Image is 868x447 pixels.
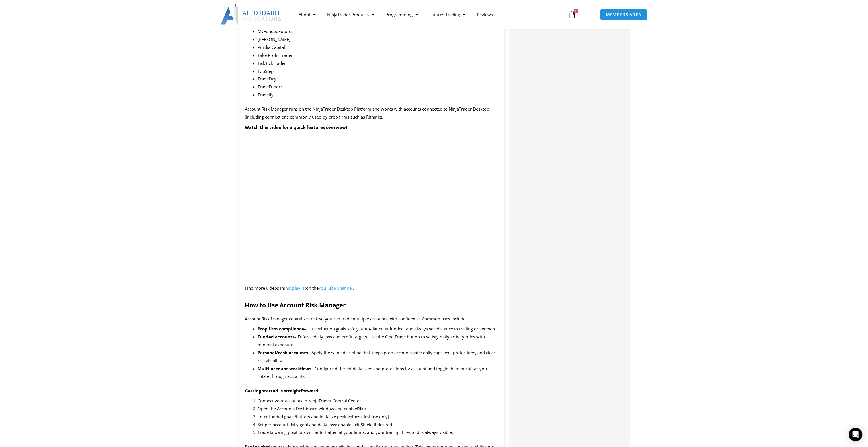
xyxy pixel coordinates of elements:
a: NinjaTrader Products [321,8,379,21]
span: TradeDay [258,76,276,82]
img: LogoAI | Affordable Indicators – NinjaTrader [221,4,282,25]
b: Watch this video for a quick features overview! [245,124,347,130]
span: . [353,285,354,291]
span: Connect your accounts in NinjaTrader Control Center. [258,398,362,403]
b: Prop firm compliance [258,326,304,332]
a: 0 [560,6,585,23]
span: Tradeify [258,92,274,98]
b: Getting started is straightforward: [245,388,319,394]
span: Find more videos in [245,285,284,291]
a: Programming [379,8,423,21]
a: this playlist [284,285,306,291]
span: MyFundedFutures [258,28,293,34]
span: TopStep [258,68,274,74]
span: – Apply the same discipline that keeps prop accounts safe: daily caps, exit protections, and clea... [258,350,495,363]
b: Personal/cash accounts [258,350,308,355]
span: Purdia Capital [258,44,285,50]
span: 0 [574,9,578,13]
span: Open the Accounts Dashboard window and enable [258,406,357,411]
span: . [366,406,367,411]
span: Account Risk Manager centralizes risk so you can trade multiple accounts with confidence. Common ... [245,316,467,322]
span: – Hit evaluation goals safely, auto-flatten at funded, and always see distance to trailing drawdown. [304,326,496,332]
span: MEMBERS AREA [606,13,641,17]
div: Open Intercom Messenger [849,428,862,441]
b: Multi-account workflows [258,366,311,371]
span: Trade knowing positions will auto-flatten at your limits, and your trailing threshold is always v... [258,429,453,435]
span: TickTickTrader [258,60,286,66]
span: TradeFundrr [258,84,282,90]
span: [PERSON_NAME] [258,36,290,42]
iframe: YouTube video player [245,133,499,280]
a: MEMBERS AREA [600,9,647,20]
span: on the [306,285,319,291]
span: – Enforce daily loss and profit targets. Use the One Trade button to satisfy daily activity rules... [258,334,485,347]
a: YouTube Channel [319,285,353,291]
span: Account Risk Manager runs on the NinjaTrader Desktop Platform and works with accounts connected t... [245,106,489,120]
a: Futures Trading [423,8,471,21]
b: Funded accounts [258,334,294,340]
a: Reviews [471,8,498,21]
b: Risk [357,406,366,411]
nav: Menu [293,8,561,21]
span: – Configure different daily caps and protections by account and toggle them on/off as you rotate ... [258,366,487,379]
a: About [293,8,321,21]
span: Take Profit Trader [258,52,293,58]
span: Set per-account daily goal and daily loss; enable Exit Shield if desired. [258,422,393,427]
span: Enter funded goals/buffers and initialize peak values (first use only). [258,414,390,419]
strong: How to Use Account Risk Manager [245,301,346,309]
